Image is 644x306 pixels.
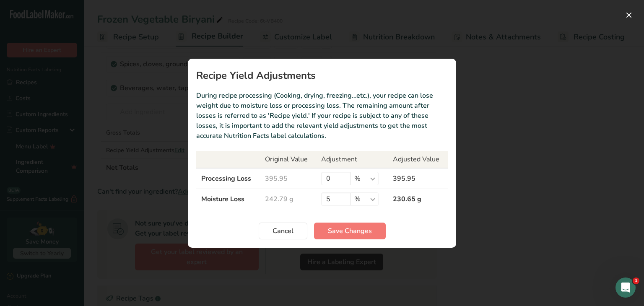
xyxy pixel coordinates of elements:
span: Cancel [273,226,293,236]
th: Adjustment [316,151,388,168]
p: During recipe processing (Cooking, drying, freezing…etc.), your recipe can lose weight due to moi... [196,91,448,141]
span: 1 [633,277,639,284]
span: Save Changes [328,226,372,236]
button: Save Changes [314,223,386,239]
td: 395.95 [260,168,316,189]
td: 230.65 g [388,189,448,209]
button: Cancel [259,223,307,239]
th: Adjusted Value [388,151,448,168]
iframe: Intercom live chat [615,277,636,298]
th: Original Value [260,151,316,168]
td: Processing Loss [196,168,260,189]
td: Moisture Loss [196,189,260,209]
td: 242.79 g [260,189,316,209]
h1: Recipe Yield Adjustments [196,70,448,80]
td: 395.95 [388,168,448,189]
